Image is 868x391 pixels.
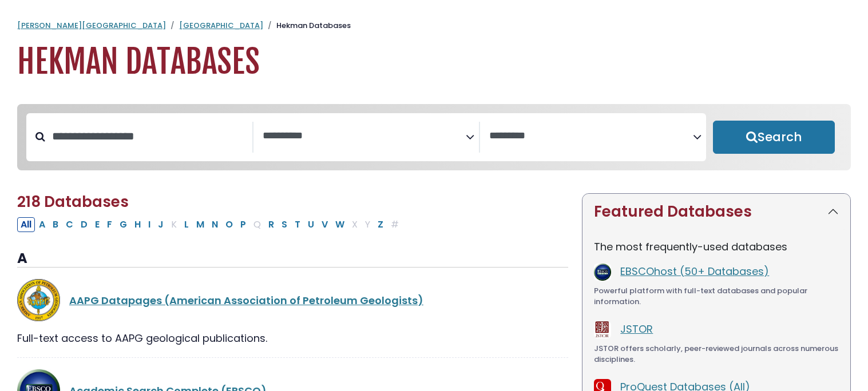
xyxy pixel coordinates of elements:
button: Filter Results Z [374,217,387,232]
div: JSTOR offers scholarly, peer-reviewed journals across numerous disciplines. [594,343,839,365]
button: Filter Results L [181,217,192,232]
div: Alpha-list to filter by first letter of database name [17,217,403,231]
a: AAPG Datapages (American Association of Petroleum Geologists) [69,293,423,308]
button: Filter Results D [77,217,91,232]
span: 218 Databases [17,191,129,212]
button: Filter Results S [278,217,291,232]
li: Hekman Databases [263,20,351,31]
button: Filter Results O [222,217,236,232]
h3: A [17,250,568,268]
button: Filter Results P [237,217,249,232]
div: Powerful platform with full-text databases and popular information. [594,285,839,308]
button: All [17,217,35,232]
nav: breadcrumb [17,20,851,31]
button: Filter Results I [145,217,154,232]
button: Filter Results W [332,217,348,232]
button: Filter Results N [208,217,221,232]
textarea: Search [263,130,466,142]
button: Filter Results B [49,217,62,232]
h1: Hekman Databases [17,43,851,81]
a: [GEOGRAPHIC_DATA] [179,20,263,31]
button: Filter Results G [116,217,130,232]
a: JSTOR [620,322,653,336]
a: EBSCOhost (50+ Databases) [620,264,769,278]
button: Filter Results V [318,217,331,232]
button: Featured Databases [582,194,850,230]
input: Search database by title or keyword [45,127,252,146]
button: Filter Results T [291,217,304,232]
button: Filter Results R [265,217,278,232]
button: Filter Results H [131,217,144,232]
button: Filter Results M [193,217,208,232]
button: Filter Results E [92,217,103,232]
button: Submit for Search Results [713,121,835,154]
button: Filter Results J [154,217,167,232]
p: The most frequently-used databases [594,239,839,254]
button: Filter Results U [304,217,318,232]
button: Filter Results F [104,217,116,232]
textarea: Search [489,130,693,142]
button: Filter Results A [35,217,49,232]
button: Filter Results C [62,217,77,232]
div: Full-text access to AAPG geological publications. [17,330,568,346]
a: [PERSON_NAME][GEOGRAPHIC_DATA] [17,20,166,31]
nav: Search filters [17,104,851,170]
